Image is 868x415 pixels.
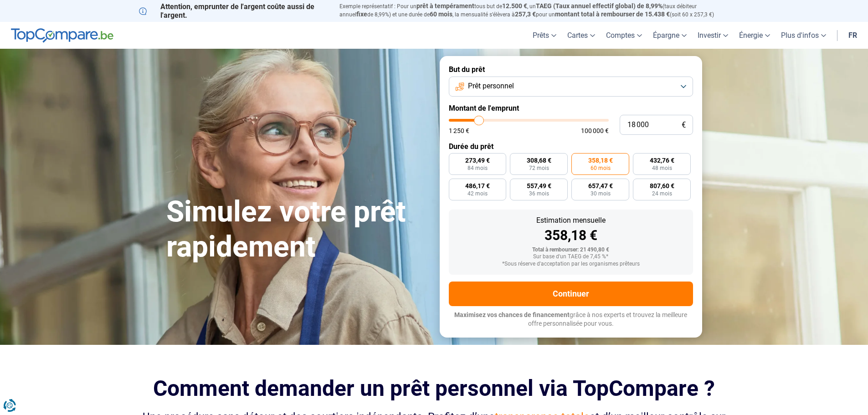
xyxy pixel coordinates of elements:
[465,157,490,164] span: 273,49 €
[139,376,729,401] h2: Comment demander un prêt personnel via TopCompare ?
[416,2,474,10] span: prêt à tempérament
[139,2,329,20] p: Attention, emprunter de l'argent coûte aussi de l'argent.
[734,22,776,49] a: Énergie
[456,247,686,253] div: Total à rembourser: 21 490,80 €
[647,22,692,49] a: Épargne
[339,2,729,19] p: Exemple représentatif : Pour un tous but de , un (taux débiteur annuel de 8,99%) et une durée de ...
[843,22,863,49] a: fr
[515,10,536,18] span: 257,3 €
[527,183,551,189] span: 557,49 €
[650,157,674,164] span: 432,76 €
[529,191,549,196] span: 36 mois
[430,10,452,18] span: 60 mois
[652,191,672,196] span: 24 mois
[449,282,693,306] button: Continuer
[591,191,611,196] span: 30 mois
[601,22,647,49] a: Comptes
[536,2,663,10] span: TAEG (Taux annuel effectif global) de 8,99%
[449,142,693,151] label: Durée du prêt
[692,22,734,49] a: Investir
[650,183,674,189] span: 807,60 €
[467,165,488,171] span: 84 mois
[682,121,686,129] span: €
[529,165,549,171] span: 72 mois
[449,77,693,97] button: Prêt personnel
[588,157,613,164] span: 358,18 €
[449,104,693,113] label: Montant de l'emprunt
[581,128,609,134] span: 100 000 €
[591,165,611,171] span: 60 mois
[588,183,613,189] span: 657,47 €
[467,191,488,196] span: 42 mois
[449,128,469,134] span: 1 250 €
[449,311,693,328] p: grâce à nos experts et trouvez la meilleure offre personnalisée pour vous.
[468,81,514,91] span: Prêt personnel
[502,2,527,10] span: 12.500 €
[652,165,672,171] span: 48 mois
[776,22,832,49] a: Plus d'infos
[555,10,670,18] span: montant total à rembourser de 15.438 €
[454,311,570,318] span: Maximisez vos chances de financement
[456,229,686,242] div: 358,18 €
[449,65,693,74] label: But du prêt
[356,10,367,18] span: fixe
[527,157,551,164] span: 308,68 €
[456,254,686,260] div: Sur base d'un TAEG de 7,45 %*
[456,261,686,267] div: *Sous réserve d'acceptation par les organismes prêteurs
[11,28,113,43] img: TopCompare
[465,183,490,189] span: 486,17 €
[562,22,601,49] a: Cartes
[527,22,562,49] a: Prêts
[166,195,429,265] h1: Simulez votre prêt rapidement
[456,217,686,224] div: Estimation mensuelle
